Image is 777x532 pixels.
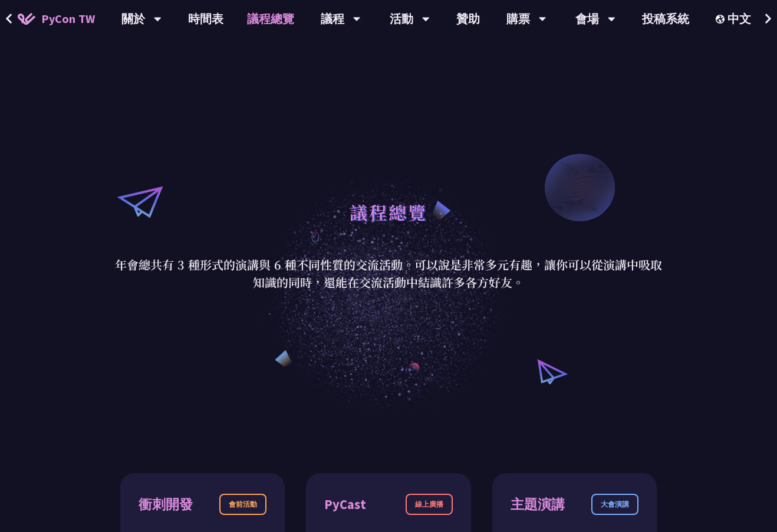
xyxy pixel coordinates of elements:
[219,494,266,515] div: 會前活動
[6,4,107,34] a: PyCon TW
[324,494,366,515] div: PyCast
[511,494,565,515] div: 主題演講
[716,15,727,24] img: Locale Icon
[18,13,35,25] img: Home icon of PyCon TW 2025
[350,194,427,230] h1: 議程總覽
[406,494,453,515] div: 線上廣播
[41,10,95,28] span: PyCon TW
[139,494,193,515] div: 衝刺開發
[114,256,663,291] p: 年會總共有 3 種形式的演講與 6 種不同性質的交流活動。可以說是非常多元有趣，讓你可以從演講中吸取知識的同時，還能在交流活動中結識許多各方好友。
[591,494,638,515] div: 大會演講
